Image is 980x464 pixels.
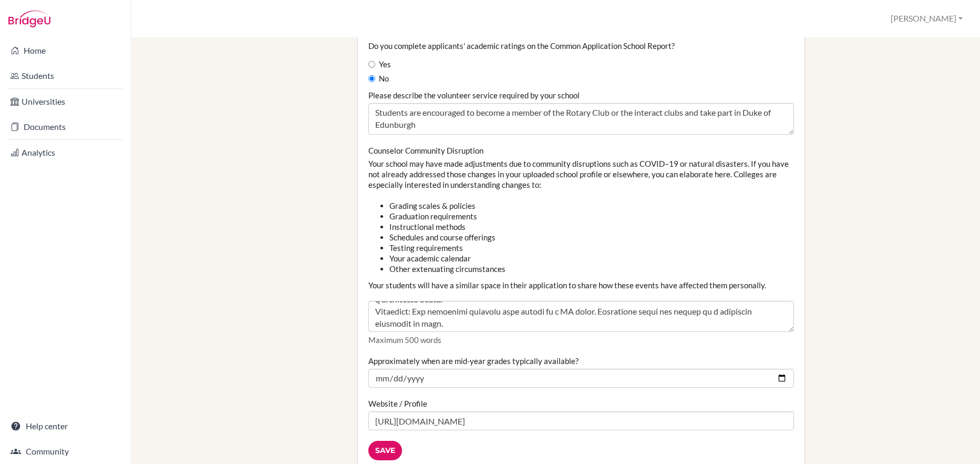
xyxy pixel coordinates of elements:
textarea: Students are encouraged to become a member of the Rotary Club or the interact clubs. [368,103,794,135]
a: Universities [2,91,129,112]
a: Community [2,441,129,462]
button: [PERSON_NAME] [886,9,967,28]
input: Yes [368,61,375,68]
li: Testing requirements [389,243,794,253]
input: Save [368,441,402,460]
li: Your academic calendar [389,253,794,264]
label: Counselor Community Disruption [368,145,483,156]
label: Do you complete applicants' academic ratings on the Common Application School Report? [368,41,675,51]
img: Bridge-U [8,11,50,27]
label: Yes [368,59,391,70]
a: Students [2,65,129,86]
li: Schedules and course offerings [389,232,794,243]
label: Approximately when are mid-year grades typically available? [368,356,579,366]
a: Documents [2,116,129,137]
input: No [368,75,375,82]
li: Instructional methods [389,221,794,232]
label: Please describe the volunteer service required by your school [368,90,580,100]
p: Maximum 500 words [368,335,794,345]
textarea: Lorem Ipsumdo Sitametconsec Adipis elit sedd eiusmodtempor incidid ut Labore Etd Magnaali enim ad... [368,301,794,332]
label: No [368,73,389,85]
a: Home [2,40,129,61]
li: Graduation requirements [389,211,794,221]
a: Analytics [2,142,129,163]
label: Website / Profile [368,398,427,409]
li: Other extenuating circumstances [389,264,794,274]
li: Grading scales & policies [389,200,794,211]
a: Help center [2,416,129,437]
div: Your school may have made adjustments due to community disruptions such as COVID–19 or natural di... [368,145,794,346]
